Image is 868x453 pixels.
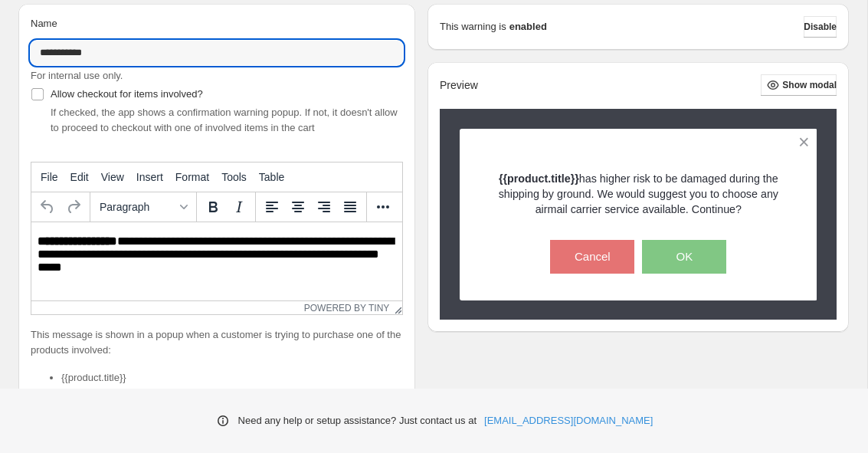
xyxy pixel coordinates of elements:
span: Format [175,171,209,183]
button: Align center [285,194,311,220]
button: Align right [311,194,337,220]
span: Allow checkout for items involved? [51,88,203,100]
button: Italic [226,194,252,220]
span: Table [259,171,284,183]
a: [EMAIL_ADDRESS][DOMAIN_NAME] [484,413,653,428]
strong: {{product.title}} [499,172,579,185]
span: File [41,171,58,183]
button: OK [642,240,726,274]
div: Resize [389,301,402,314]
button: Cancel [550,240,634,274]
span: For internal use only. [31,70,123,81]
span: Tools [221,171,247,183]
button: Justify [337,194,363,220]
span: Name [31,18,57,29]
button: Bold [200,194,226,220]
button: Formats [93,194,193,220]
p: This message is shown in a popup when a customer is trying to purchase one of the products involved: [31,327,403,358]
button: Show modal [761,74,837,96]
span: Insert [136,171,163,183]
button: Align left [259,194,285,220]
span: View [101,171,124,183]
span: Disable [804,21,837,33]
span: Show modal [782,79,837,91]
p: This warning is [440,19,506,34]
button: Disable [804,16,837,38]
strong: enabled [509,19,547,34]
span: Edit [70,171,89,183]
li: {{product.title}} [61,370,403,386]
span: Paragraph [100,201,175,213]
span: If checked, the app shows a confirmation warning popup. If not, it doesn't allow to proceed to ch... [51,107,398,133]
a: Powered by Tiny [304,303,390,313]
p: has higher risk to be damaged during the shipping by ground. We would suggest you to choose any a... [486,171,791,217]
h2: Preview [440,79,478,92]
iframe: Rich Text Area [31,222,402,300]
button: More... [370,194,396,220]
button: Redo [61,194,87,220]
button: Undo [34,194,61,220]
